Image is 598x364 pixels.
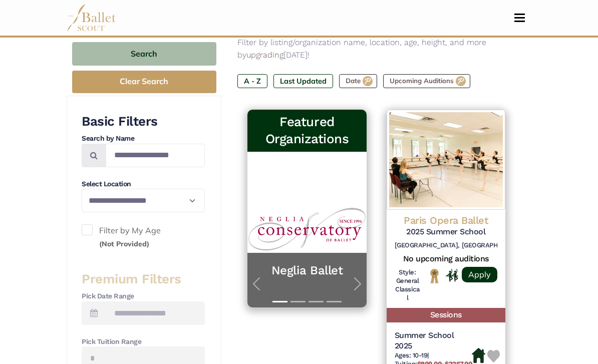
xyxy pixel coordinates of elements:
[395,241,497,250] h6: [GEOGRAPHIC_DATA], [GEOGRAPHIC_DATA]
[106,144,205,167] input: Search by names...
[508,13,531,23] button: Toggle navigation
[82,271,205,288] h3: Premium Filters
[237,36,515,62] p: Filter by listing/organization name, location, age, height, and more by [DATE]!
[309,296,324,307] button: Slide 3
[82,337,205,347] h4: Pick Tuition Range
[82,224,205,250] label: Filter by My Age
[339,74,377,88] label: Date
[246,50,283,60] a: upgrading
[446,269,458,282] img: In Person
[428,268,441,284] img: National
[462,267,497,282] a: Apply
[387,308,505,322] h5: Sessions
[82,113,205,130] h3: Basic Filters
[290,296,306,307] button: Slide 2
[72,42,216,66] button: Search
[487,350,500,362] img: Heart
[395,351,428,359] span: Ages: 10-19
[395,268,420,302] h6: Style: General Classical
[255,114,358,148] h3: Featured Organizations
[472,348,485,363] img: Housing Available
[383,74,470,88] label: Upcoming Auditions
[273,74,333,88] label: Last Updated
[82,291,205,301] h4: Pick Date Range
[387,110,505,210] img: Logo
[395,330,472,351] h5: Summer School 2025
[257,263,356,278] a: Neglia Ballet
[272,296,287,307] button: Slide 1
[395,227,497,237] h5: 2025 Summer School
[82,134,205,144] h4: Search by Name
[327,296,342,307] button: Slide 4
[99,239,149,248] small: (Not Provided)
[237,74,267,88] label: A - Z
[72,71,216,93] button: Clear Search
[395,214,497,227] h4: Paris Opera Ballet
[82,179,205,189] h4: Select Location
[395,254,497,264] h5: No upcoming auditions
